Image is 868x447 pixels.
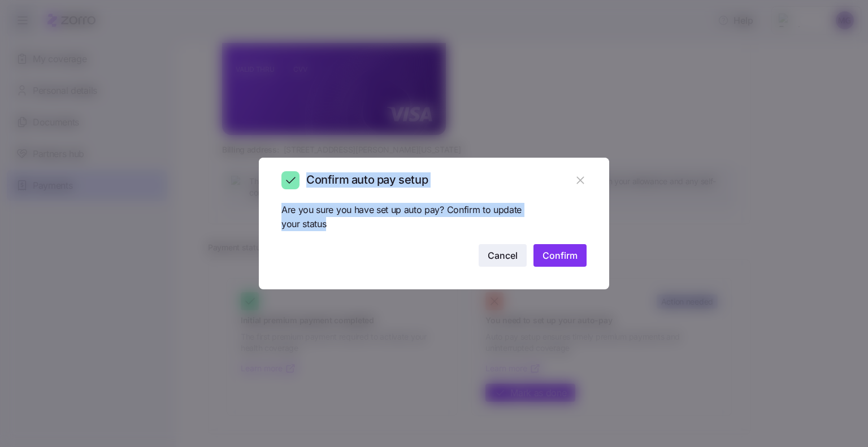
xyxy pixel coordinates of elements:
button: Cancel [479,244,527,267]
h2: Confirm auto pay setup [306,172,428,188]
span: Confirm [542,249,578,262]
span: Cancel [488,249,518,262]
span: Are you sure you have set up auto pay? Confirm to update your status [281,203,522,231]
button: Confirm [533,244,587,267]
